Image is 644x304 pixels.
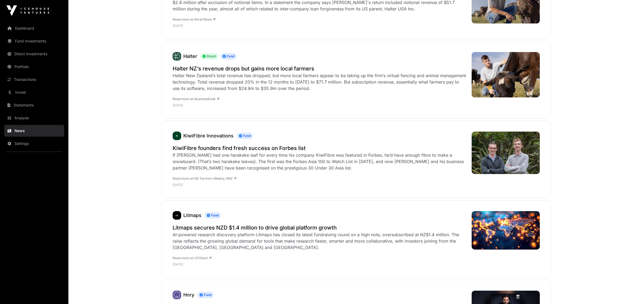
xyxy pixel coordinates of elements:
[205,212,221,219] span: Fund
[197,292,214,298] span: Fund
[173,72,466,92] div: Halter New Zealand’s total revenue has dropped, but more local farmers appear to be taking up the...
[237,133,253,139] span: Fund
[4,138,64,149] a: Settings
[173,132,181,140] img: kiwifibre-innovations338.png
[4,112,64,124] a: Analysis
[472,132,540,174] img: 4L8EQ7D_hara_jpeg-768x480.jpeg
[617,278,644,304] iframe: Chat Widget
[183,212,201,218] a: Litmaps
[472,52,540,97] img: A-060922SPLHALTER01-7.jpg
[4,22,64,34] a: Dashboard
[173,17,215,21] a: Read more on Rural News
[6,5,49,16] img: Icehouse Ventures Logo
[173,65,466,72] a: Halter NZ’s revenue drops but gains more local farmers
[173,262,466,267] p: [DATE]
[173,291,181,299] a: Hnry
[4,86,64,98] a: Invest
[4,48,64,60] a: Direct Investments
[4,125,64,137] a: News
[173,52,181,61] img: Halter-Favicon.svg
[173,103,466,108] p: [DATE]
[173,183,466,187] p: [DATE]
[183,133,234,139] a: KiwiFibre Innovations
[4,99,64,111] a: Statements
[173,231,466,251] div: AI-powered research discovery platform Litmaps has closed its latest fundraising round on a high ...
[173,224,466,231] a: Litmaps secures NZD $1.4 million to drive global platform growth
[200,53,218,60] span: Direct
[173,24,466,28] p: [DATE]
[173,97,219,101] a: Read more on BusinessDesk
[173,52,181,61] a: Halter
[173,132,181,140] a: KiwiFibre Innovations
[173,211,181,220] img: litmaps281.png
[173,291,181,299] img: Hnry.svg
[173,152,466,171] div: If [PERSON_NAME] had one harakeke leaf for every time his company KiwiFibre was featured in Forbe...
[220,53,236,60] span: Fund
[472,211,540,250] img: compatible_glowing-world-map-network-connecting-researchers-nz-to-us-uk-au-tech.jpg
[173,256,211,260] a: Read more on CFOtech
[4,61,64,73] a: Portfolio
[4,74,64,85] a: Transactions
[173,144,466,152] a: KiwiFibre founders find fresh success on Forbes list
[173,176,236,180] a: Read more on NZ Farmers Weekly, RNZ
[4,35,64,47] a: Fund Investments
[183,292,194,298] a: Hnry
[173,211,181,220] a: Litmaps
[183,53,197,59] a: Halter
